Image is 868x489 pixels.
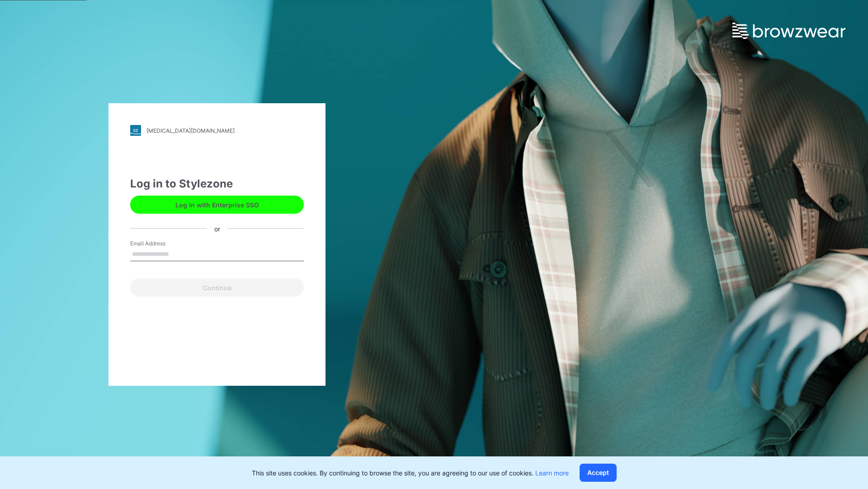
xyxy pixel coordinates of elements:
[130,176,304,192] div: Log in to Stylezone
[146,127,235,134] div: [MEDICAL_DATA][DOMAIN_NAME]
[130,196,304,214] button: Log in with Enterprise SSO
[535,469,569,477] a: Learn more
[130,125,304,136] a: [MEDICAL_DATA][DOMAIN_NAME]
[130,125,141,136] img: stylezone-logo.562084cfcfab977791bfbf7441f1a819.svg
[580,464,617,482] button: Accept
[732,23,845,39] img: browzwear-logo.e42bd6dac1945053ebaf764b6aa21510.svg
[130,240,193,248] label: Email Address
[252,468,569,478] p: This site uses cookies. By continuing to browse the site, you are agreeing to our use of cookies.
[207,224,227,233] div: or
